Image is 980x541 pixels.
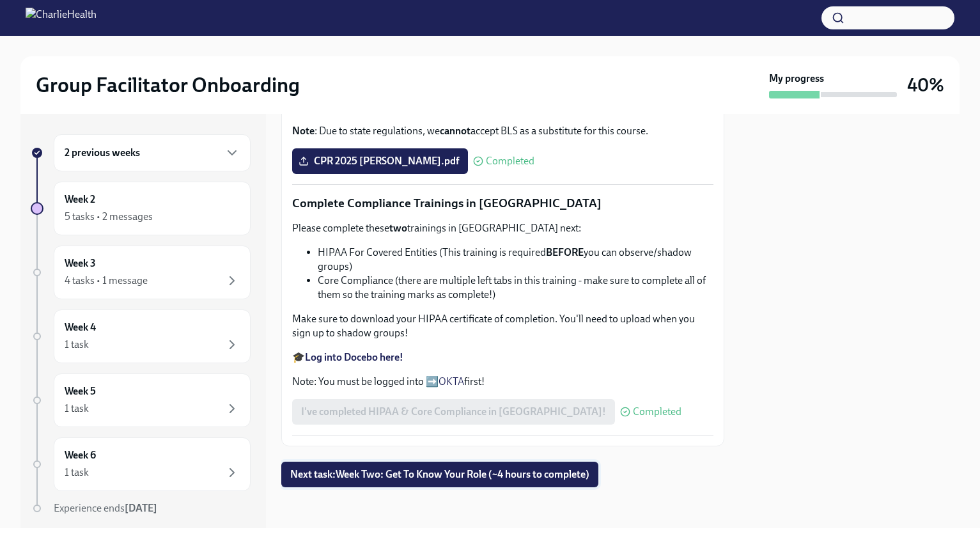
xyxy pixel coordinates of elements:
[65,146,140,160] h6: 2 previous weeks
[125,502,157,514] strong: [DATE]
[65,466,89,480] div: 1 task
[54,502,157,514] span: Experience ends
[292,350,713,365] p: 🎓
[65,448,96,462] h6: Week 6
[65,402,89,416] div: 1 task
[292,125,315,137] strong: Note
[31,373,251,427] a: Week 51 task
[440,125,471,137] strong: cannot
[292,312,713,340] p: Make sure to download your HIPAA certificate of completion. You'll need to upload when you sign u...
[305,351,403,363] a: Log into Docebo here!
[318,246,713,274] li: HIPAA For Covered Entities (This training is required you can observe/shadow groups)
[292,375,713,389] p: Note: You must be logged into ➡️ first!
[292,148,468,174] label: CPR 2025 [PERSON_NAME].pdf
[439,375,464,388] a: OKTA
[301,155,459,168] span: CPR 2025 [PERSON_NAME].pdf
[633,407,681,417] span: Completed
[36,72,300,98] h2: Group Facilitator Onboarding
[31,437,251,491] a: Week 61 task
[281,462,598,487] button: Next task:Week Two: Get To Know Your Role (~4 hours to complete)
[54,134,251,171] div: 2 previous weeks
[31,246,251,299] a: Week 34 tasks • 1 message
[292,221,713,235] p: Please complete these trainings in [GEOGRAPHIC_DATA] next:
[65,274,148,288] div: 4 tasks • 1 message
[486,156,534,166] span: Completed
[26,8,97,28] img: CharlieHealth
[292,124,713,138] p: : Due to state regulations, we accept BLS as a substitute for this course.
[318,274,713,302] li: Core Compliance (there are multiple left tabs in this training - make sure to complete all of the...
[389,222,407,234] strong: two
[65,192,95,207] h6: Week 2
[290,468,589,481] span: Next task : Week Two: Get To Know Your Role (~4 hours to complete)
[546,246,584,258] strong: BEFORE
[65,384,96,398] h6: Week 5
[292,195,713,212] p: Complete Compliance Trainings in [GEOGRAPHIC_DATA]
[65,338,89,352] div: 1 task
[31,310,251,363] a: Week 41 task
[907,74,944,97] h3: 40%
[65,256,96,270] h6: Week 3
[65,320,96,334] h6: Week 4
[769,72,824,86] strong: My progress
[65,210,153,224] div: 5 tasks • 2 messages
[31,182,251,235] a: Week 25 tasks • 2 messages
